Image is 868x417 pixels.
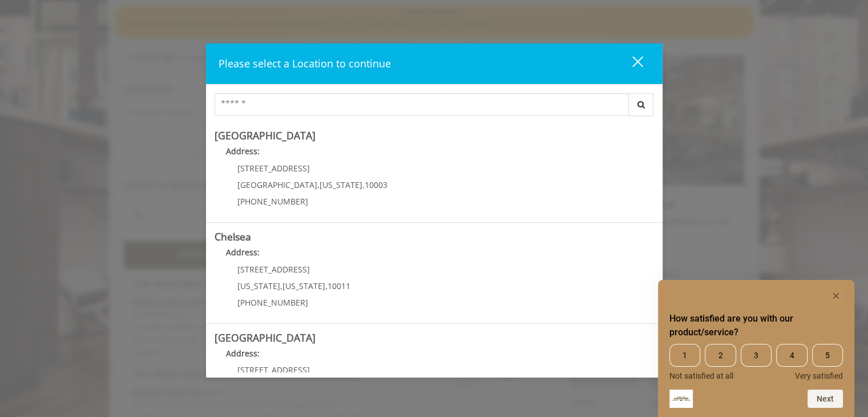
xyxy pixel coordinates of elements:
[215,93,654,122] div: Center Select
[320,179,362,190] span: [US_STATE]
[215,93,629,116] input: Search Center
[237,179,317,190] span: [GEOGRAPHIC_DATA]
[226,146,260,157] b: Address:
[237,196,308,207] span: [PHONE_NUMBER]
[237,364,310,375] span: [STREET_ADDRESS]
[795,371,843,380] span: Very satisfied
[215,230,251,243] b: Chelsea
[226,348,260,359] b: Address:
[635,101,648,109] i: Search button
[325,280,328,291] span: ,
[237,264,310,275] span: [STREET_ADDRESS]
[328,280,350,291] span: 10011
[317,179,320,190] span: ,
[226,247,260,258] b: Address:
[776,344,807,367] span: 4
[362,179,365,190] span: ,
[365,179,387,190] span: 10003
[282,280,325,291] span: [US_STATE]
[219,57,391,70] span: Please select a Location to continue
[741,344,772,367] span: 3
[829,289,843,303] button: Hide survey
[669,344,843,380] div: How satisfied are you with our product/service? Select an option from 1 to 5, with 1 being Not sa...
[812,344,843,367] span: 5
[215,129,316,142] b: [GEOGRAPHIC_DATA]
[215,331,316,344] b: [GEOGRAPHIC_DATA]
[669,371,733,380] span: Not satisfied at all
[808,390,843,408] button: Next question
[237,297,308,308] span: [PHONE_NUMBER]
[705,344,736,367] span: 2
[669,312,843,339] h2: How satisfied are you with our product/service? Select an option from 1 to 5, with 1 being Not sa...
[669,289,843,408] div: How satisfied are you with our product/service? Select an option from 1 to 5, with 1 being Not sa...
[280,280,282,291] span: ,
[237,163,310,174] span: [STREET_ADDRESS]
[611,52,650,75] button: close dialog
[669,344,700,367] span: 1
[619,55,642,73] div: close dialog
[237,280,280,291] span: [US_STATE]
